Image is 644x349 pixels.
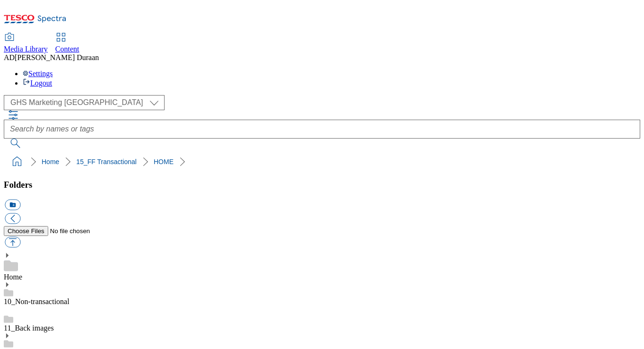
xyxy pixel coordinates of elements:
[4,34,48,53] a: Media Library
[23,79,52,87] a: Logout
[55,45,79,53] span: Content
[4,153,640,171] nav: breadcrumb
[4,324,54,332] a: 11_Back images
[4,180,640,190] h3: Folders
[4,45,48,53] span: Media Library
[76,158,137,166] a: 15_FF Transactional
[4,120,640,139] input: Search by names or tags
[154,158,174,166] a: HOME
[4,53,15,61] span: AD
[4,273,22,281] a: Home
[15,53,99,61] span: [PERSON_NAME] Duraan
[23,70,53,78] a: Settings
[9,154,25,169] a: home
[4,297,70,305] a: 10_Non-transactional
[55,34,79,53] a: Content
[42,158,59,166] a: Home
